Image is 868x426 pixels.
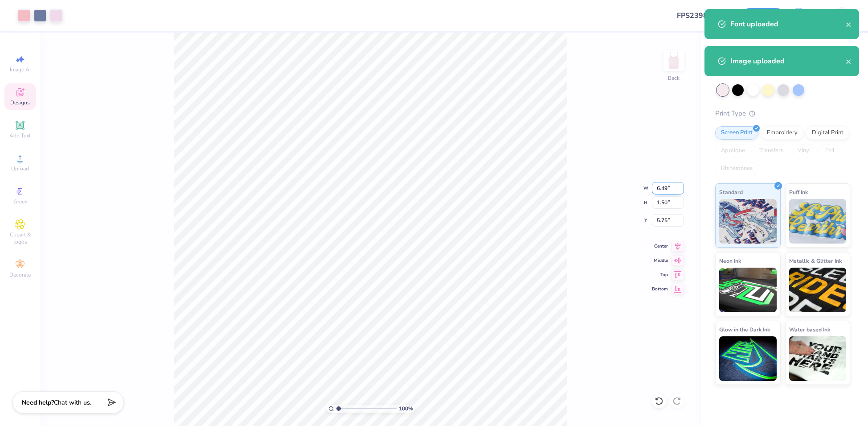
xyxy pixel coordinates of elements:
img: Glow in the Dark Ink [719,336,777,381]
div: Foil [819,144,840,157]
span: Add Text [9,132,31,139]
div: Embroidery [761,126,803,140]
button: close [846,56,852,66]
div: Applique [715,144,751,157]
img: Puff Ink [789,199,847,244]
img: Neon Ink [719,268,777,312]
div: Digital Print [806,126,849,140]
span: Standard [719,187,743,197]
input: Untitled Design [670,7,735,25]
div: Transfers [753,144,789,157]
span: Top [652,272,668,278]
img: Standard [719,199,777,244]
span: Metallic & Glitter Ink [789,256,842,265]
span: Chat with us. [54,398,91,407]
button: close [846,19,852,29]
div: Rhinestones [715,162,758,175]
span: Center [652,243,668,249]
img: Back [665,52,683,70]
span: Clipart & logos [4,231,36,245]
span: Image AI [10,66,31,73]
span: Designs [10,99,30,106]
div: Print Type [715,108,850,119]
span: Decorate [9,271,31,278]
img: Metallic & Glitter Ink [789,268,847,312]
span: Glow in the Dark Ink [719,325,770,334]
span: Water based Ink [789,325,830,334]
span: 100 % [399,405,413,413]
div: Back [668,74,680,82]
div: Vinyl [792,144,817,157]
span: Greek [13,198,27,205]
div: Screen Print [715,126,758,140]
span: Puff Ink [789,187,808,197]
span: Middle [652,257,668,264]
span: Upload [11,165,29,172]
span: Neon Ink [719,256,741,265]
strong: Need help? [22,398,54,407]
div: Font uploaded [730,19,846,29]
img: Water based Ink [789,336,847,381]
span: Bottom [652,286,668,292]
div: Image uploaded [730,56,846,66]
